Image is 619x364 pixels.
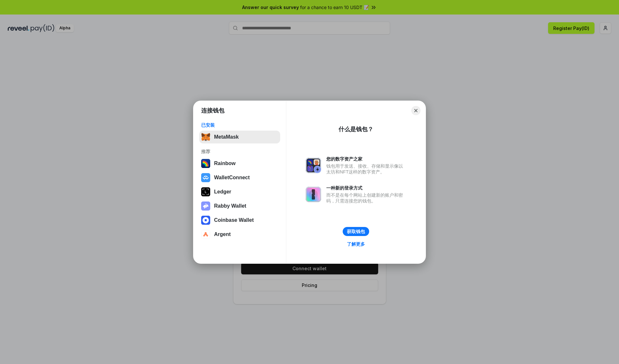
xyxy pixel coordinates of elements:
[339,125,373,133] div: 什么是钱包？
[199,228,280,241] button: Argent
[214,231,231,237] div: Argent
[214,189,231,195] div: Ledger
[326,192,406,204] div: 而不是在每个网站上创建新的账户和密码，只需连接您的钱包。
[214,175,250,181] div: WalletConnect
[201,159,210,168] img: svg+xml,%3Csvg%20width%3D%22120%22%20height%3D%22120%22%20viewBox%3D%220%200%20120%20120%22%20fil...
[326,185,406,191] div: 一种新的登录方式
[199,214,280,227] button: Coinbase Wallet
[214,203,246,209] div: Rabby Wallet
[214,134,239,140] div: MetaMask
[326,156,406,162] div: 您的数字资产之家
[201,202,210,211] img: svg+xml,%3Csvg%20xmlns%3D%22http%3A%2F%2Fwww.w3.org%2F2000%2Fsvg%22%20fill%3D%22none%22%20viewBox...
[201,149,278,154] div: 推荐
[347,241,365,247] div: 了解更多
[199,171,280,184] button: WalletConnect
[214,217,254,223] div: Coinbase Wallet
[306,158,321,173] img: svg+xml,%3Csvg%20xmlns%3D%22http%3A%2F%2Fwww.w3.org%2F2000%2Fsvg%22%20fill%3D%22none%22%20viewBox...
[199,157,280,170] button: Rainbow
[201,173,210,182] img: svg+xml,%3Csvg%20width%3D%2228%22%20height%3D%2228%22%20viewBox%3D%220%200%2028%2028%22%20fill%3D...
[347,229,365,234] div: 获取钱包
[201,230,210,239] img: svg+xml,%3Csvg%20width%3D%2228%22%20height%3D%2228%22%20viewBox%3D%220%200%2028%2028%22%20fill%3D...
[201,133,210,142] img: svg+xml,%3Csvg%20fill%3D%22none%22%20height%3D%2233%22%20viewBox%3D%220%200%2035%2033%22%20width%...
[201,107,224,114] h1: 连接钱包
[326,163,406,175] div: 钱包用于发送、接收、存储和显示像以太坊和NFT这样的数字资产。
[199,185,280,198] button: Ledger
[199,131,280,143] button: MetaMask
[199,200,280,212] button: Rabby Wallet
[306,187,321,202] img: svg+xml,%3Csvg%20xmlns%3D%22http%3A%2F%2Fwww.w3.org%2F2000%2Fsvg%22%20fill%3D%22none%22%20viewBox...
[201,187,210,196] img: svg+xml,%3Csvg%20xmlns%3D%22http%3A%2F%2Fwww.w3.org%2F2000%2Fsvg%22%20width%3D%2228%22%20height%3...
[201,216,210,225] img: svg+xml,%3Csvg%20width%3D%2228%22%20height%3D%2228%22%20viewBox%3D%220%200%2028%2028%22%20fill%3D...
[411,106,420,115] button: Close
[201,122,278,128] div: 已安装
[343,227,369,236] button: 获取钱包
[214,161,236,166] div: Rainbow
[343,240,369,248] a: 了解更多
